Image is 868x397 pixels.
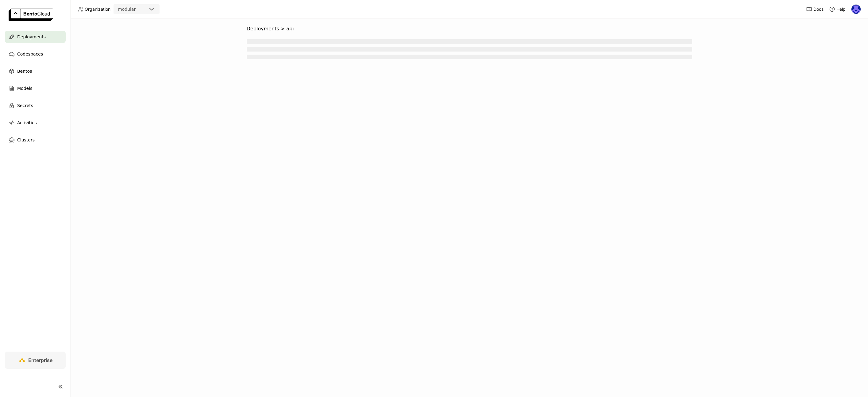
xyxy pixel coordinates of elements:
span: Deployments [247,26,279,32]
span: api [286,26,294,32]
span: Docs [813,6,824,12]
a: Models [5,82,66,94]
span: Help [836,6,846,12]
a: Bentos [5,65,66,77]
a: Deployments [5,31,66,43]
span: Models [17,85,32,92]
span: Activities [17,119,37,126]
a: Enterprise [5,352,66,369]
span: Codespaces [17,50,43,58]
div: modular [118,6,136,12]
span: Organization [85,6,110,12]
span: Enterprise [28,357,52,363]
a: Secrets [5,99,66,112]
span: Deployments [17,33,46,40]
nav: Breadcrumbs navigation [247,26,692,32]
span: Bentos [17,67,32,75]
a: Activities [5,117,66,129]
a: Codespaces [5,48,66,60]
img: Newton Jain [851,5,861,14]
span: > [279,26,287,32]
div: Help [829,6,846,12]
a: Docs [806,6,824,12]
a: Clusters [5,134,66,146]
span: Secrets [17,102,33,109]
span: Clusters [17,136,35,144]
img: logo [9,9,53,21]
